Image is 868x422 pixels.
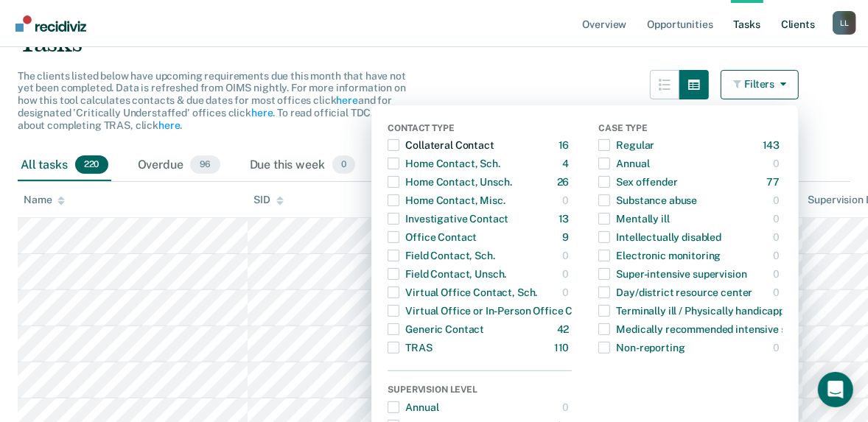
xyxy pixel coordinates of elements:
[388,189,505,212] div: Home Contact, Misc.
[598,152,649,175] div: Annual
[388,281,537,304] div: Virtual Office Contact, Sch.
[598,225,721,249] div: Intellectually disabled
[388,133,494,157] div: Collateral Contact
[598,244,721,267] div: Electronic monitoring
[563,225,573,249] div: 9
[774,225,783,249] div: 0
[559,207,573,231] div: 13
[774,207,783,231] div: 0
[598,317,835,341] div: Medically recommended intensive supervision
[388,225,477,249] div: Office Contact
[247,150,358,182] div: Due this week0
[598,189,697,212] div: Substance abuse
[388,170,511,194] div: Home Contact, Unsch.
[336,94,357,106] a: here
[833,11,856,35] div: L L
[833,11,856,35] button: Profile dropdown button
[598,336,685,359] div: Non-reporting
[763,133,783,157] div: 143
[598,281,752,304] div: Day/district resource center
[253,194,284,206] div: SID
[332,155,355,175] span: 0
[388,299,604,323] div: Virtual Office or In-Person Office Contact
[15,15,86,32] img: Recidiviz
[557,317,573,341] div: 42
[75,155,108,175] span: 220
[774,189,783,212] div: 0
[767,170,783,194] div: 77
[774,244,783,267] div: 0
[818,372,853,407] div: Open Intercom Messenger
[557,170,573,194] div: 26
[598,207,669,231] div: Mentally ill
[388,262,506,286] div: Field Contact, Unsch.
[388,244,494,267] div: Field Contact, Sch.
[158,119,180,131] a: here
[563,395,573,419] div: 0
[18,28,850,58] div: Tasks
[388,152,500,175] div: Home Contact, Sch.
[774,281,783,304] div: 0
[774,336,783,359] div: 0
[774,152,783,175] div: 0
[598,262,746,286] div: Super-intensive supervision
[388,207,508,231] div: Investigative Contact
[774,262,783,286] div: 0
[554,336,573,359] div: 110
[388,395,438,419] div: Annual
[598,170,677,194] div: Sex offender
[388,123,572,136] div: Contact Type
[721,70,799,99] button: Filters
[190,155,220,175] span: 96
[18,150,111,182] div: All tasks220
[598,299,797,323] div: Terminally ill / Physically handicapped
[24,194,65,206] div: Name
[563,244,573,267] div: 0
[18,70,406,131] span: The clients listed below have upcoming requirements due this month that have not yet been complet...
[388,336,432,359] div: TRAS
[135,150,223,182] div: Overdue96
[563,262,573,286] div: 0
[563,189,573,212] div: 0
[559,133,573,157] div: 16
[598,133,654,157] div: Regular
[388,384,572,398] div: Supervision Level
[388,317,484,341] div: Generic Contact
[598,123,783,136] div: Case Type
[563,281,573,304] div: 0
[563,152,573,175] div: 4
[251,107,273,119] a: here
